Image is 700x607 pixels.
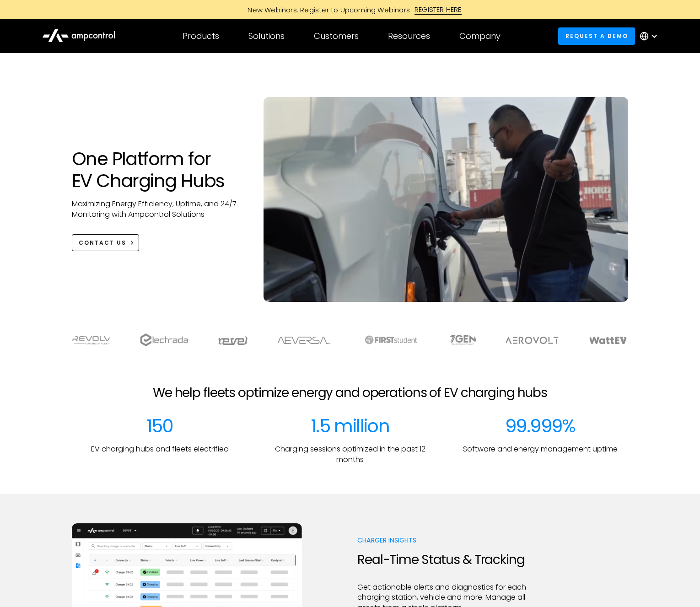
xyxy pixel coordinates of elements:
div: Solutions [248,31,285,41]
div: Company [459,31,501,41]
a: New Webinars: Register to Upcoming WebinarsREGISTER HERE [144,5,556,15]
div: CONTACT US [79,239,126,247]
div: Products [183,31,219,41]
p: EV charging hubs and fleets electrified [91,444,229,454]
p: Maximizing Energy Efficiency, Uptime, and 24/7 Monitoring with Ampcontrol Solutions [72,199,245,220]
a: Request a demo [558,27,635,44]
img: Aerovolt Logo [505,337,560,344]
div: 150 [146,415,173,437]
div: 1.5 million [311,415,389,437]
div: 99.999% [505,415,576,437]
div: Resources [388,31,430,41]
img: WattEV logo [589,337,627,344]
h1: One Platform for EV Charging Hubs [72,148,245,192]
div: Customers [314,31,359,41]
h2: We help fleets optimize energy and operations of EV charging hubs [153,385,547,401]
p: Software and energy management uptime [463,444,618,454]
p: Charging sessions optimized in the past 12 months [262,444,438,465]
img: electrada logo [140,333,188,346]
h2: Real-Time Status & Tracking [357,552,533,568]
a: CONTACT US [72,234,139,251]
div: New Webinars: Register to Upcoming Webinars [238,5,415,15]
p: Charger Insights [357,536,533,545]
div: REGISTER HERE [415,5,462,15]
